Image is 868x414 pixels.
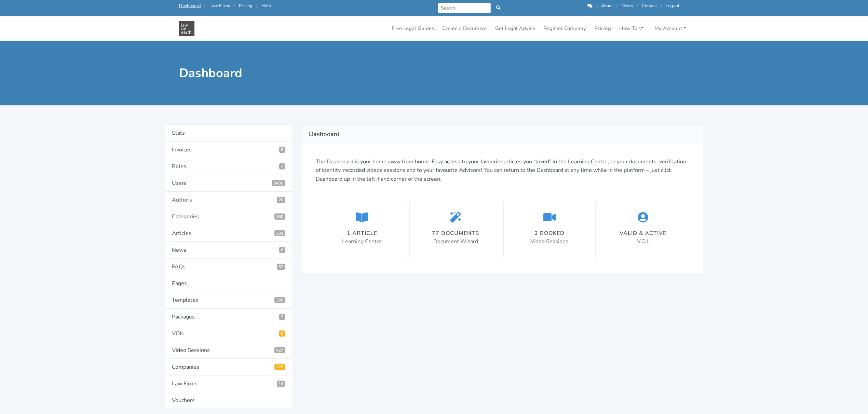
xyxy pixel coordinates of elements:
a: Pricing [592,22,614,35]
p: V.O.I. [620,237,666,246]
p: Document Wizard [432,237,479,246]
span: 6 [279,247,285,253]
a: 2 booked Video Sessions [503,200,596,258]
p: The Dashboard is your home away from home. Easy access to your favourite articles you “loved” in ... [316,158,689,184]
a: Help [261,3,271,9]
a: Pages [165,275,292,292]
span: 7 [279,163,285,169]
span: Registered Companies [274,364,285,370]
span: / [637,3,638,9]
a: Free Legal Guides [389,22,437,35]
a: Roles7 [165,158,292,175]
a: Packages3 [165,309,292,325]
a: Create a Document [439,22,490,35]
a: VOIs0 [165,325,292,342]
input: Search [438,3,491,13]
span: Law Firms [277,381,285,387]
a: Authors20 [165,192,292,208]
span: 20 [277,197,285,203]
a: Law Firms14 [165,375,292,392]
img: Law On Earth [179,21,194,36]
a: Video Sessions427 [165,342,292,359]
a: 77 documents Document Wizard [409,200,502,258]
a: Logout [666,3,679,9]
a: Contact [642,3,657,9]
a: Companies126 [165,359,292,375]
a: Pricing [239,3,253,9]
span: 160 [274,213,285,220]
span: / [596,3,597,9]
div: 77 documents [432,229,479,237]
span: / [234,3,235,9]
span: / [616,3,618,9]
div: 2 booked [530,229,568,237]
a: About [601,3,613,9]
a: FAQs [165,258,292,275]
a: News [622,3,633,9]
a: Stats [165,124,292,142]
span: Video Sessions [274,347,285,353]
a: Categories160 [165,208,292,225]
span: / [256,3,258,9]
a: Invoices8 [165,142,292,158]
p: Learning Centre [342,237,382,246]
a: 1 article Learning Centre [316,200,408,258]
h1: Dashboard [179,65,429,81]
a: Vouchers [165,392,292,409]
a: Valid & Active V.O.I. [597,200,689,258]
span: / [204,3,206,9]
a: News [165,242,292,258]
a: Templates [165,292,292,309]
span: / [661,3,662,9]
a: My Account [652,22,689,35]
a: How To's [616,22,646,35]
span: Pending VOIs [279,330,285,337]
a: Users3450 [165,175,292,192]
span: 3 [279,314,285,320]
div: 1 article [342,229,382,237]
span: 301 [274,230,285,236]
a: Get Legal Advice [492,22,538,35]
a: Register Company [541,22,589,35]
a: Articles [165,225,292,242]
h2: Dashboard [309,129,696,140]
a: Dashboard [179,3,201,9]
a: Law Firms [209,3,230,9]
span: 37 [277,264,285,270]
span: 8 [279,147,285,153]
span: 320 [274,297,285,303]
span: 3450 [272,180,285,186]
p: Video Sessions [530,237,568,246]
div: Valid & Active [620,229,666,237]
